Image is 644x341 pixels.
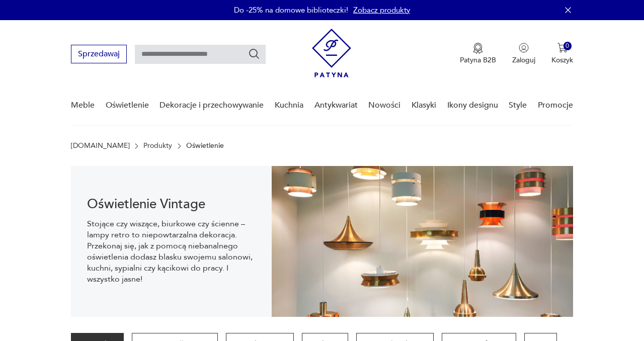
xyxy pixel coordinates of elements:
button: Patyna B2B [460,43,496,65]
p: Do -25% na domowe biblioteczki! [234,5,348,15]
a: Meble [71,86,95,125]
img: Patyna - sklep z meblami i dekoracjami vintage [312,29,351,77]
p: Koszyk [551,55,573,65]
p: Oświetlenie [186,142,224,150]
a: Klasyki [412,86,436,125]
img: Ikona medalu [473,43,483,54]
a: Dekoracje i przechowywanie [159,86,264,125]
h1: Oświetlenie Vintage [87,198,256,210]
a: Oświetlenie [106,86,149,125]
img: Oświetlenie [272,166,573,317]
img: Ikonka użytkownika [519,43,529,53]
button: Zaloguj [512,43,535,65]
a: Produkty [143,142,172,150]
a: Ikony designu [447,86,498,125]
button: Sprzedawaj [71,45,127,63]
p: Zaloguj [512,55,535,65]
a: Promocje [538,86,573,125]
img: Ikona koszyka [557,43,568,53]
a: Nowości [368,86,400,125]
a: Zobacz produkty [353,5,410,15]
a: [DOMAIN_NAME] [71,142,130,150]
a: Style [509,86,527,125]
button: 0Koszyk [551,43,573,65]
a: Antykwariat [314,86,358,125]
a: Kuchnia [275,86,303,125]
p: Stojące czy wiszące, biurkowe czy ścienne – lampy retro to niepowtarzalna dekoracja. Przekonaj si... [87,218,256,285]
a: Ikona medaluPatyna B2B [460,43,496,65]
div: 0 [563,42,572,50]
p: Patyna B2B [460,55,496,65]
a: Sprzedawaj [71,51,127,58]
button: Szukaj [248,48,260,60]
